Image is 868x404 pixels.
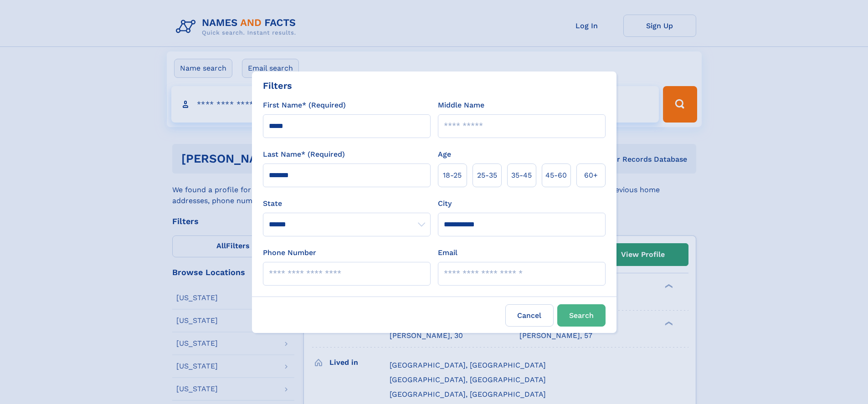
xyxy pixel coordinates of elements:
[263,247,316,258] label: Phone Number
[438,198,452,209] label: City
[263,100,346,111] label: First Name* (Required)
[438,100,484,111] label: Middle Name
[263,79,292,92] div: Filters
[477,170,497,181] span: 25‑35
[511,170,532,181] span: 35‑45
[438,149,451,160] label: Age
[584,170,598,181] span: 60+
[438,247,457,258] label: Email
[545,170,567,181] span: 45‑60
[443,170,462,181] span: 18‑25
[505,304,554,327] label: Cancel
[263,198,431,209] label: State
[557,304,606,327] button: Search
[263,149,345,160] label: Last Name* (Required)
